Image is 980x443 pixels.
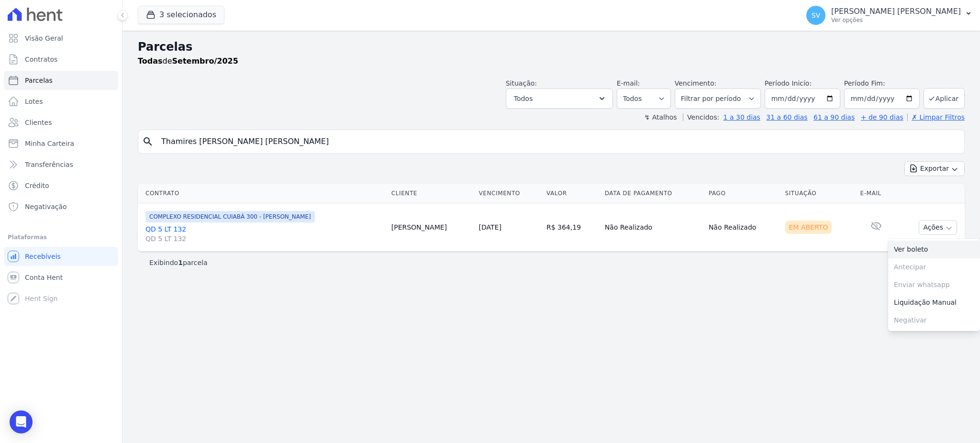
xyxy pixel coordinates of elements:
a: Lotes [4,92,118,111]
h2: Parcelas [138,38,965,55]
th: Contrato [138,184,388,203]
button: Todos [506,89,613,109]
a: 31 a 60 dias [766,113,807,121]
strong: Setembro/2025 [172,56,238,66]
a: Crédito [4,176,118,195]
td: [PERSON_NAME] [388,203,475,252]
a: Minha Carteira [4,134,118,153]
a: Clientes [4,113,118,132]
p: Ver opções [831,16,961,24]
p: Exibindo parcela [149,258,208,267]
th: Cliente [388,184,475,203]
label: Situação: [506,79,537,87]
span: Negativação [25,202,67,211]
span: Clientes [25,118,52,127]
div: Plataformas [8,232,114,243]
th: Data de Pagamento [601,184,705,203]
th: Vencimento [475,184,543,203]
a: 61 a 90 dias [813,113,855,121]
div: Em Aberto [785,221,832,234]
th: Situação [781,184,857,203]
span: Parcelas [25,76,53,85]
div: Open Intercom Messenger [10,410,33,433]
a: ✗ Limpar Filtros [907,113,965,121]
button: Ações [919,220,957,235]
a: Conta Hent [4,268,118,287]
label: E-mail: [617,79,640,87]
a: Transferências [4,155,118,174]
span: Lotes [25,97,43,106]
span: Minha Carteira [25,139,74,148]
button: Exportar [904,161,965,176]
th: Pago [705,184,781,203]
span: Conta Hent [25,273,63,282]
a: Ver boleto [888,241,980,258]
label: Período Inicío: [765,79,812,87]
label: Período Fim: [844,78,920,89]
button: 3 selecionados [138,6,224,24]
label: Vencidos: [683,113,719,121]
a: QD 5 LT 132QD 5 LT 132 [145,224,384,244]
a: + de 90 dias [861,113,903,121]
span: Recebíveis [25,252,61,261]
p: [PERSON_NAME] [PERSON_NAME] [831,7,961,16]
span: QD 5 LT 132 [145,234,384,244]
span: Crédito [25,181,49,190]
p: de [138,55,238,67]
button: Aplicar [924,88,965,109]
a: Contratos [4,50,118,69]
span: Transferências [25,160,73,169]
span: SV [812,12,820,19]
button: SV [PERSON_NAME] [PERSON_NAME] Ver opções [799,2,980,29]
a: Recebíveis [4,247,118,266]
span: Visão Geral [25,33,63,43]
a: [DATE] [479,223,501,231]
th: Valor [543,184,601,203]
label: Vencimento: [675,79,716,87]
a: 1 a 30 dias [724,113,760,121]
a: Negativação [4,197,118,216]
i: search [142,136,154,147]
td: Não Realizado [601,203,705,252]
span: COMPLEXO RESIDENCIAL CUIABÁ 300 - [PERSON_NAME] [145,211,315,222]
label: ↯ Atalhos [644,113,677,121]
a: Parcelas [4,71,118,90]
a: Visão Geral [4,29,118,48]
span: Contratos [25,55,57,64]
b: 1 [178,259,183,266]
td: Não Realizado [705,203,781,252]
input: Buscar por nome do lote ou do cliente [156,132,960,151]
th: E-mail [857,184,896,203]
td: R$ 364,19 [543,203,601,252]
span: Todos [514,93,533,104]
strong: Todas [138,56,163,66]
